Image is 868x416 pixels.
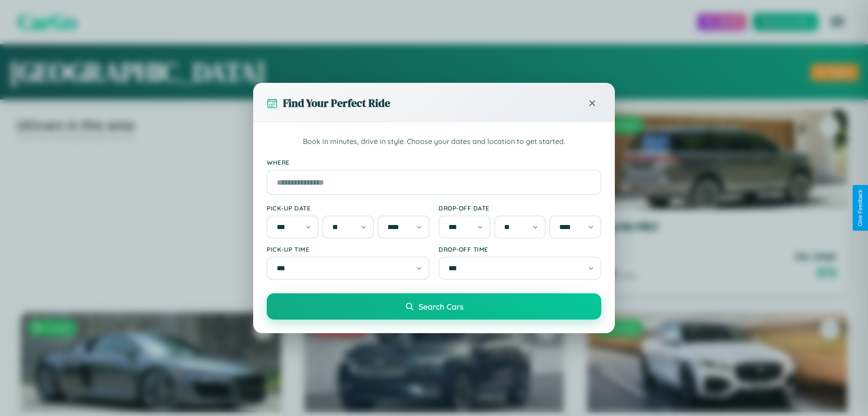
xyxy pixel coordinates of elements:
[267,158,601,166] label: Where
[439,245,601,253] label: Drop-off Time
[267,245,429,253] label: Pick-up Time
[267,293,601,320] button: Search Cars
[419,301,463,311] span: Search Cars
[283,96,390,110] h3: Find Your Perfect Ride
[439,204,601,212] label: Drop-off Date
[267,204,429,212] label: Pick-up Date
[267,136,601,148] p: Book in minutes, drive in style. Choose your dates and location to get started.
